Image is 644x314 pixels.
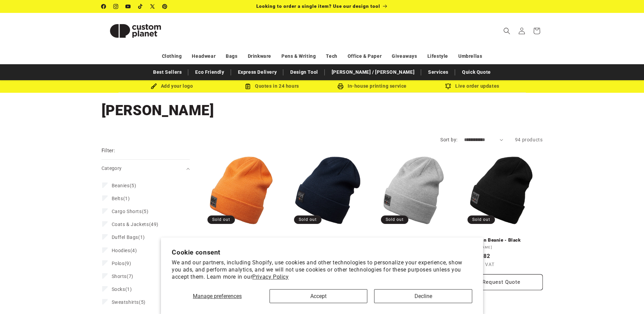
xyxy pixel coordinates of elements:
[270,289,367,303] button: Accept
[252,274,289,280] a: Privacy Policy
[245,83,251,89] img: Order Updates Icon
[151,83,157,89] img: Brush Icon
[222,82,322,90] div: Quotes in 24 hours
[172,248,472,256] h2: Cookie consent
[112,261,125,266] span: Polos
[112,196,123,201] span: Belts
[112,247,137,254] span: (4)
[422,82,522,90] div: Live order updates
[112,274,127,279] span: Shorts
[102,16,169,46] img: Custom Planet
[162,50,182,62] a: Clothing
[122,82,222,90] div: Add your logo
[112,208,149,214] span: (5)
[460,237,543,243] a: Kensington Beanie - Black
[235,66,280,78] a: Express Delivery
[102,147,115,155] h2: Filter:
[281,50,316,62] a: Pens & Writing
[460,274,543,290] button: Request Quote
[112,209,142,214] span: Cargo Shorts
[440,137,457,142] label: Sort by:
[150,66,185,78] a: Best Sellers
[102,160,190,177] summary: Category (0 selected)
[328,66,418,78] a: [PERSON_NAME] / [PERSON_NAME]
[112,195,130,202] span: (1)
[172,259,472,280] p: We and our partners, including Shopify, use cookies and other technologies to personalize your ex...
[112,183,130,188] span: Beanies
[256,3,380,9] span: Looking to order a single item? Use our design tool
[112,221,159,227] span: (49)
[322,82,422,90] div: In-house printing service
[112,286,125,292] span: Socks
[112,248,130,253] span: Hoodies
[112,234,145,240] span: (1)
[102,165,122,171] span: Category
[112,182,136,189] span: (5)
[112,222,149,227] span: Coats & Jackets
[193,293,242,299] span: Manage preferences
[326,50,337,62] a: Tech
[112,299,139,305] span: Sweatshirts
[392,50,417,62] a: Giveaways
[112,299,146,305] span: (5)
[192,50,216,62] a: Headwear
[374,289,472,303] button: Decline
[425,66,452,78] a: Services
[112,273,133,279] span: (7)
[458,50,482,62] a: Umbrellas
[499,23,514,38] summary: Search
[287,66,321,78] a: Design Tool
[112,260,131,266] span: (9)
[112,234,139,240] span: Duffel Bags
[348,50,382,62] a: Office & Paper
[99,13,172,49] a: Custom Planet
[248,50,271,62] a: Drinkware
[172,289,263,303] button: Manage preferences
[337,83,344,89] img: In-house printing
[459,66,494,78] a: Quick Quote
[102,101,543,120] h1: [PERSON_NAME]
[226,50,237,62] a: Bags
[112,286,132,292] span: (1)
[192,66,227,78] a: Eco Friendly
[515,137,543,142] span: 94 products
[445,83,451,89] img: Order updates
[427,50,448,62] a: Lifestyle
